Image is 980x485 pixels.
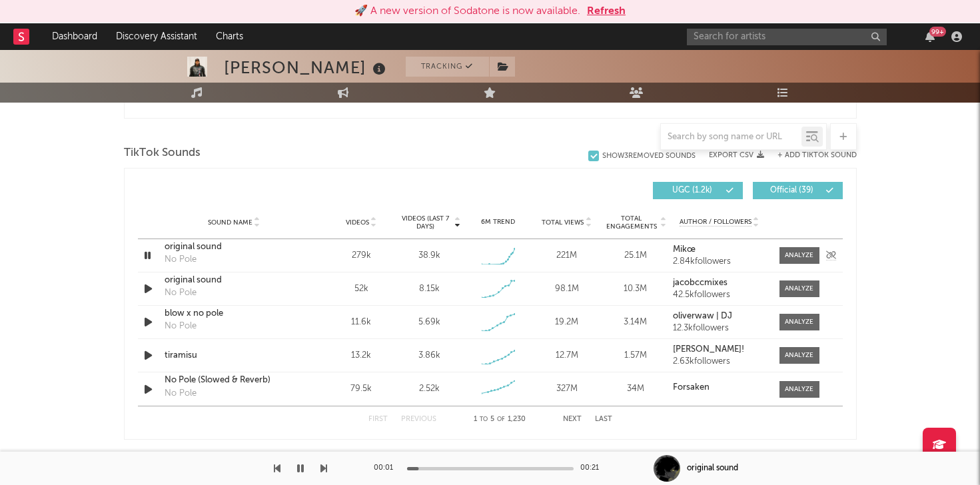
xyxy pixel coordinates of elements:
div: 38.9k [418,249,440,262]
button: Tracking [406,57,489,77]
button: + Add TikTok Sound [764,152,857,159]
input: Search by song name or URL [661,132,801,143]
a: Mikœ [673,245,765,254]
button: Official(39) [753,182,843,199]
span: to [480,416,488,422]
span: Total Engagements [604,215,658,231]
button: 99+ [925,31,935,42]
button: UGC(1.2k) [653,182,743,199]
div: 12.7M [536,349,598,362]
div: 2.52k [419,382,440,396]
div: 6M Trend [467,217,529,227]
strong: jacobccmixes [673,278,728,287]
div: Show 3 Removed Sounds [602,152,696,161]
div: 1.57M [604,349,666,362]
span: Videos (last 7 days) [398,215,452,231]
strong: Forsaken [673,383,710,392]
a: Dashboard [43,23,107,50]
strong: [PERSON_NAME]! [673,345,744,354]
strong: Mikœ [673,245,696,254]
div: No Pole [165,286,197,300]
div: 98.1M [536,282,598,296]
a: No Pole (Slowed & Reverb) [165,374,304,387]
input: Search for artists [687,29,887,45]
a: Forsaken [673,383,765,392]
div: [PERSON_NAME] [224,57,389,79]
div: 79.5k [330,382,392,396]
div: 3.14M [604,316,666,329]
span: UGC ( 1.2k ) [662,187,723,195]
div: No Pole [165,253,197,266]
span: of [497,416,505,422]
div: 52k [330,282,392,296]
button: Export CSV [709,151,764,159]
div: No Pole [165,320,197,333]
div: 10.3M [604,282,666,296]
strong: oliverwaw | DJ [673,312,732,320]
button: Last [595,416,612,423]
div: 221M [536,249,598,262]
div: 13.2k [330,349,392,362]
a: Charts [207,23,252,50]
button: Refresh [587,3,626,19]
button: + Add TikTok Sound [777,152,857,159]
div: 00:01 [374,460,400,476]
span: Author / Followers [680,218,751,227]
a: jacobccmixes [673,278,765,288]
div: 34M [604,382,666,396]
div: 🚀 A new version of Sodatone is now available. [354,3,580,19]
div: 3.86k [418,349,440,362]
span: Videos [346,219,369,227]
div: 279k [330,249,392,262]
div: 1 5 1,230 [463,412,536,428]
a: Discovery Assistant [107,23,207,50]
a: blow x no pole [165,307,304,320]
div: 2.84k followers [673,257,765,266]
button: Previous [401,416,436,423]
div: 327M [536,382,598,396]
div: 19.2M [536,316,598,329]
a: original sound [165,241,304,254]
a: [PERSON_NAME]! [673,345,765,354]
div: 25.1M [604,249,666,262]
div: original sound [687,462,738,474]
div: 99 + [929,27,946,37]
div: 2.63k followers [673,357,765,366]
div: 00:21 [580,460,607,476]
div: No Pole [165,387,197,400]
a: oliverwaw | DJ [673,312,765,321]
span: Official ( 39 ) [761,187,823,195]
span: TikTok Sounds [124,145,201,161]
span: Sound Name [208,219,252,227]
button: Next [563,416,582,423]
div: 42.5k followers [673,290,765,300]
span: Total Views [542,219,584,227]
div: 12.3k followers [673,324,765,333]
button: First [368,416,388,423]
a: tiramisu [165,349,304,362]
div: 5.69k [418,316,440,329]
a: original sound [165,274,304,287]
div: 8.15k [419,282,440,296]
div: 11.6k [330,316,392,329]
